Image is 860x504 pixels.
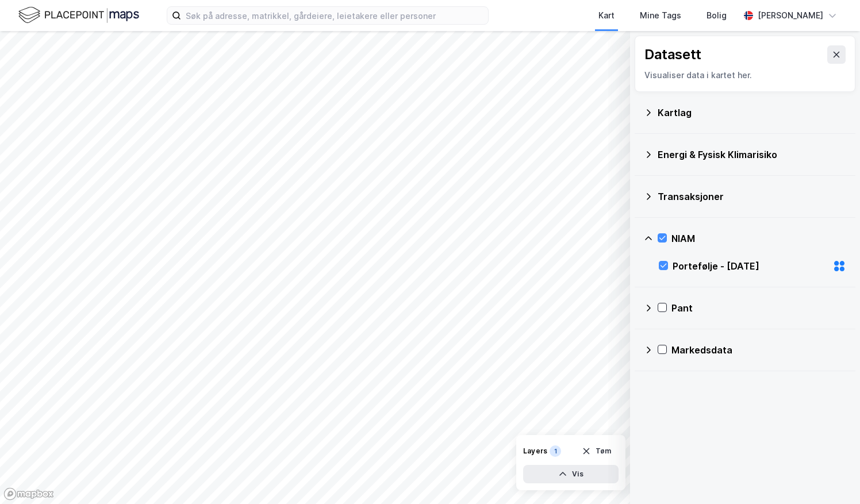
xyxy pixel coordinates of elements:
div: Visualiser data i kartet her. [644,68,846,82]
button: Tøm [574,442,619,460]
div: Transaksjoner [658,190,846,203]
div: Portefølje - [DATE] [673,259,828,273]
iframe: Chat Widget [803,449,860,504]
div: Layers [523,447,547,456]
input: Søk på adresse, matrikkel, gårdeiere, leietakere eller personer [181,7,488,24]
div: Energi & Fysisk Klimarisiko [658,148,846,161]
div: Datasett [644,45,701,64]
div: Kart [598,9,615,22]
div: Kartlag [658,106,846,120]
div: Markedsdata [671,343,846,357]
button: Vis [523,465,619,483]
div: [PERSON_NAME] [758,9,823,22]
img: logo.f888ab2527a4732fd821a326f86c7f29.svg [18,5,139,25]
div: Pant [671,301,846,315]
div: Mine Tags [640,9,681,22]
div: 1 [550,445,561,457]
div: Bolig [707,9,727,22]
div: NIAM [671,232,846,245]
a: Mapbox homepage [3,487,54,501]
